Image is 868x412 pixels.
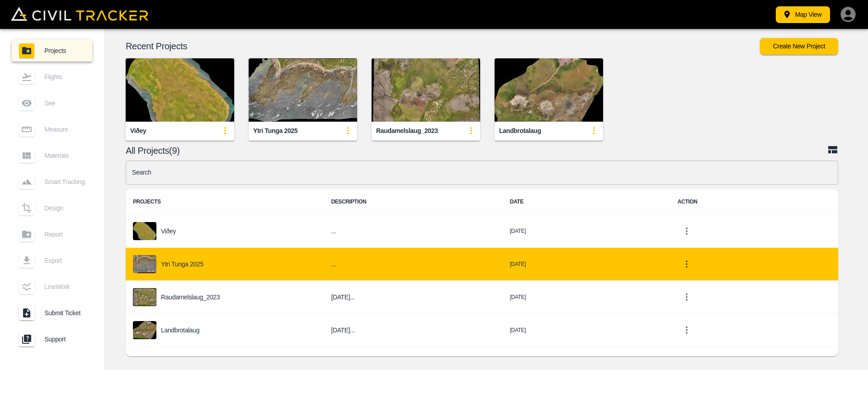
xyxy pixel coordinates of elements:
p: Viðey [161,227,176,235]
td: [DATE] [503,347,670,384]
div: Ytri Tunga 2025 [253,127,297,135]
div: Viðey [130,127,146,135]
div: Raudamelslaug_2023 [376,127,438,135]
td: [DATE] [503,281,670,314]
img: project-image [133,356,156,374]
p: Recent Projects [126,43,760,50]
img: project-image [133,288,156,306]
span: Projects [44,47,85,54]
h6: 20 July 2023 [331,292,495,303]
th: ACTION [670,189,838,215]
img: project-image [133,255,156,273]
p: Landbrotalaug [161,327,199,334]
h6: Vegetation mapping with emphasis on the Nootka lupine at Throskuldabrekkur / Grensas in Stykkisho... [331,354,495,376]
button: update-card-details [339,122,357,140]
img: Ytri Tunga 2025 [249,58,357,122]
p: All Projects(9) [126,147,827,154]
button: update-card-details [585,122,603,140]
h6: 20.7.2023 [331,325,495,336]
a: Support [12,328,92,350]
span: Submit Ticket [44,309,85,317]
td: [DATE] [503,248,670,281]
th: DESCRIPTION [324,189,502,215]
p: Ytri Tunga 2025 [161,260,203,268]
span: Support [44,336,85,343]
button: Create New Project [760,38,838,55]
h6: ... [331,259,495,270]
button: update-card-details [462,122,480,140]
td: [DATE] [503,314,670,347]
th: DATE [503,189,670,215]
h6: ... [331,226,495,237]
a: Projects [12,40,92,62]
td: [DATE] [503,215,670,248]
div: Landbrotalaug [499,127,541,135]
img: Landbrotalaug [495,58,603,122]
th: PROJECTS [126,189,324,215]
img: Viðey [126,58,234,122]
img: Civil Tracker [11,7,148,21]
img: project-image [133,321,156,339]
button: update-card-details [216,122,234,140]
a: Submit Ticket [12,302,92,324]
img: project-image [133,222,156,240]
button: Map View [776,6,830,23]
img: Raudamelslaug_2023 [372,58,480,122]
p: Raudamelslaug_2023 [161,294,220,301]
